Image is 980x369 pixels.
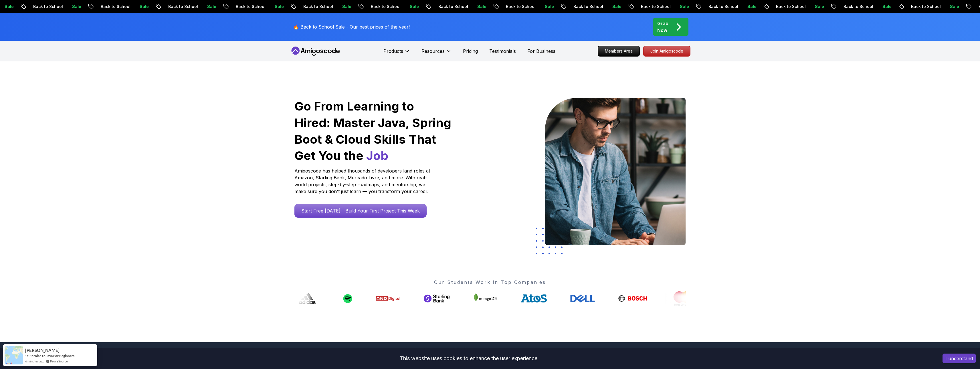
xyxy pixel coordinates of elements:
[700,4,739,9] p: Back to School
[421,48,452,59] button: Resources
[941,4,960,9] p: Sale
[362,4,401,9] p: Back to School
[604,4,622,9] p: Sale
[294,204,427,218] a: Start Free [DATE] - Build Your First Project This Week
[545,98,686,245] img: hero
[92,4,131,9] p: Back to School
[497,4,536,9] p: Back to School
[806,4,825,9] p: Sale
[334,4,352,9] p: Sale
[294,279,686,286] p: Our Students Work in Top Companies
[25,348,60,353] span: [PERSON_NAME]
[293,23,410,30] p: 🔥 Back to School Sale - Our best prices of the year!
[199,4,217,9] p: Sale
[294,167,432,195] p: Amigoscode has helped thousands of developers land roles at Amazon, Starling Bank, Mercado Livre,...
[160,4,199,9] p: Back to School
[489,48,516,55] a: Testimonials
[739,4,757,9] p: Sale
[657,20,668,34] p: Grab Now
[266,4,284,9] p: Sale
[295,4,334,9] p: Back to School
[671,4,690,9] p: Sale
[430,4,469,9] p: Back to School
[29,353,74,358] a: Enroled to Java For Beginners
[943,354,976,363] button: Accept cookies
[131,4,149,9] p: Sale
[294,98,452,164] h1: Go From Learning to Hired: Master Java, Spring Boot & Cloud Skills That Get You the
[598,46,640,57] a: Members Area
[463,48,478,55] a: Pricing
[902,4,941,9] p: Back to School
[25,4,64,9] p: Back to School
[227,4,266,9] p: Back to School
[536,4,555,9] p: Sale
[835,4,874,9] p: Back to School
[767,4,806,9] p: Back to School
[643,46,690,57] a: Join Amigoscode
[383,48,403,55] p: Products
[632,4,671,9] p: Back to School
[421,48,445,55] p: Resources
[565,4,604,9] p: Back to School
[25,359,44,364] span: 6 minutes ago
[383,48,410,59] button: Products
[401,4,419,9] p: Sale
[4,352,934,365] div: This website uses cookies to enhance the user experience.
[644,46,690,56] p: Join Amigoscode
[527,48,555,55] a: For Business
[366,148,388,163] span: Job
[469,4,487,9] p: Sale
[64,4,82,9] p: Sale
[50,359,68,364] a: ProveSource
[5,346,23,364] img: provesource social proof notification image
[874,4,892,9] p: Sale
[25,353,29,358] span: ->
